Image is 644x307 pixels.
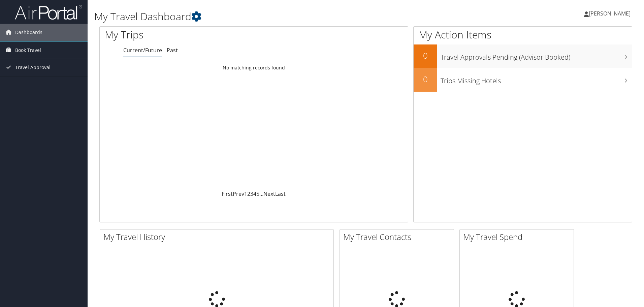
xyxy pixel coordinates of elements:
a: 5 [256,190,259,197]
a: 0Travel Approvals Pending (Advisor Booked) [414,44,632,68]
span: … [259,190,263,197]
td: No matching records found [100,62,408,74]
h2: My Travel Contacts [343,231,454,243]
span: [PERSON_NAME] [589,10,631,17]
a: 2 [247,190,250,197]
img: airportal-logo.png [15,4,82,20]
a: Next [263,190,275,197]
h1: My Action Items [414,28,632,42]
span: Travel Approval [15,59,51,76]
a: Current/Future [123,47,162,54]
a: 4 [253,190,256,197]
h2: 0 [414,73,437,85]
h2: My Travel History [103,231,333,243]
a: Prev [233,190,244,197]
h3: Trips Missing Hotels [441,73,632,86]
a: Past [167,47,178,54]
a: 1 [244,190,247,197]
span: Book Travel [15,42,41,59]
a: First [222,190,233,197]
h2: My Travel Spend [463,231,574,243]
a: [PERSON_NAME] [584,3,637,24]
h1: My Travel Dashboard [94,9,456,24]
a: 3 [250,190,253,197]
h2: 0 [414,50,437,61]
span: Dashboards [15,24,42,41]
h3: Travel Approvals Pending (Advisor Booked) [441,49,632,62]
h1: My Trips [105,28,275,42]
a: 0Trips Missing Hotels [414,68,632,92]
a: Last [275,190,286,197]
